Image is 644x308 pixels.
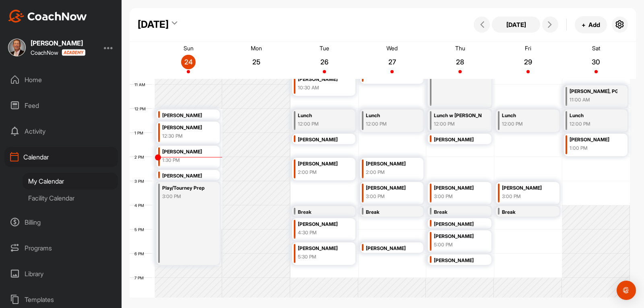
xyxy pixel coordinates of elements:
div: 5:00 PM [434,241,482,248]
div: [PERSON_NAME] [434,184,482,193]
div: [PERSON_NAME] [298,244,346,253]
div: 4:30 PM [298,229,346,236]
div: [PERSON_NAME] [162,147,210,157]
div: 11:00 AM [570,96,617,103]
div: Facility Calendar [23,190,118,207]
div: 12:30 PM [162,132,210,140]
div: CoachNow [31,49,85,56]
div: [PERSON_NAME] [298,220,346,229]
div: [DATE] [138,17,169,32]
div: 2 PM [130,155,152,159]
div: Break [434,208,482,217]
div: [PERSON_NAME] [366,244,414,253]
a: August 24, 2025 [155,42,223,79]
div: [PERSON_NAME] [434,232,482,241]
div: Lunch [366,111,414,120]
div: 3:00 PM [434,193,482,200]
a: August 25, 2025 [223,42,291,79]
p: Wed [386,45,398,52]
div: 3:00 PM [162,193,210,200]
div: 12:00 PM [434,120,482,128]
div: Open Intercom Messenger [617,281,636,300]
span: + [582,21,586,29]
div: 1:00 PM [570,145,617,152]
img: CoachNow acadmey [62,49,85,56]
button: +Add [575,16,607,33]
div: 3:00 PM [502,193,550,200]
div: Library [4,264,118,284]
div: 7 PM [130,275,152,280]
div: 5:30 PM [298,253,346,260]
div: Break [366,208,414,217]
div: 5 PM [130,227,152,232]
div: 12 PM [130,106,154,111]
p: 28 [453,58,467,66]
div: Programs [4,238,118,258]
p: 25 [249,58,264,66]
div: [PERSON_NAME] [162,123,210,132]
p: Thu [455,45,465,52]
div: Break [298,208,346,217]
a: August 27, 2025 [358,42,426,79]
p: Sat [592,45,600,52]
div: [PERSON_NAME] [298,75,346,84]
div: My Calendar [23,173,118,190]
div: [PERSON_NAME] [298,159,346,169]
div: Lunch [502,111,550,120]
div: [PERSON_NAME] [366,184,414,193]
div: 1 PM [130,130,151,135]
a: August 28, 2025 [426,42,494,79]
div: 4 PM [130,203,152,208]
button: [DATE] [492,17,540,33]
div: [PERSON_NAME] [298,135,346,145]
div: [PERSON_NAME], PGA [570,87,617,96]
div: Home [4,70,118,90]
div: Play/Tourney Prep [162,184,210,193]
div: 2:00 PM [366,169,414,176]
div: [PERSON_NAME] [366,159,414,169]
a: August 30, 2025 [562,42,630,79]
img: square_5c67e2a3c3147c27b86610585b90044c.jpg [8,39,26,56]
div: Feed [4,95,118,116]
div: 12:00 PM [366,120,414,128]
div: 11 AM [130,82,153,87]
p: 26 [317,58,332,66]
div: 3 PM [130,179,152,184]
div: [PERSON_NAME] [502,184,550,193]
div: Lunch w [PERSON_NAME] [434,111,482,120]
a: August 26, 2025 [290,42,358,79]
div: Lunch [570,111,617,120]
div: [PERSON_NAME] [162,111,210,120]
a: August 29, 2025 [494,42,562,79]
div: Billing [4,212,118,232]
p: Fri [525,45,531,52]
img: CoachNow [8,10,87,23]
div: [PERSON_NAME] [31,40,85,46]
p: Tue [320,45,329,52]
div: [PERSON_NAME] [434,220,482,229]
div: 1:30 PM [162,157,210,164]
p: Mon [251,45,262,52]
div: 12:00 PM [502,120,550,128]
p: 24 [181,58,196,66]
div: 12:00 PM [570,120,617,128]
div: Activity [4,121,118,141]
div: Break [502,208,550,217]
p: 27 [385,58,399,66]
div: 10:30 AM [298,84,346,91]
p: 30 [589,58,603,66]
div: Calendar [4,147,118,167]
p: 29 [521,58,535,66]
p: Sun [184,45,194,52]
div: [PERSON_NAME] [162,172,210,181]
div: 2:00 PM [298,169,346,176]
div: 12:00 PM [298,120,346,128]
div: Lunch [298,111,346,120]
div: [PERSON_NAME] [434,135,482,145]
div: [PERSON_NAME] [570,135,617,145]
div: 6 PM [130,251,152,256]
div: [PERSON_NAME] [434,256,482,265]
div: 3:00 PM [366,193,414,200]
